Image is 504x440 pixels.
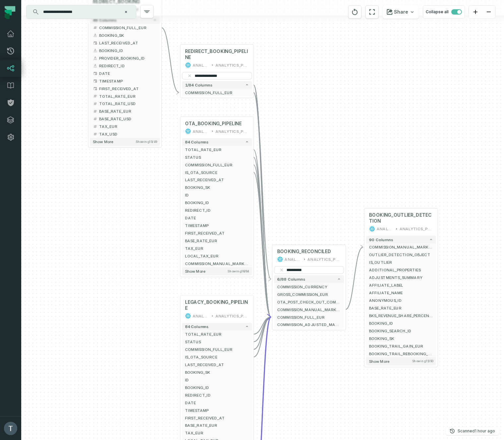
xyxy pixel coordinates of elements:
[366,297,436,304] button: ANONYMOUS_ID
[366,335,436,342] button: BOOKING_SK
[93,94,97,98] span: decimal
[277,299,341,304] span: OTA_POST_CHECK_OUT_COMMISSION_EUR
[185,162,249,167] span: COMMISSION_FULL_EUR
[277,292,341,297] span: GROSS_COMMISSION_EUR
[369,298,433,303] span: ANONYMOUS_ID
[93,139,113,144] span: Show more
[185,154,249,160] span: STATUS
[185,238,249,244] span: BASE_RATE_EUR
[369,313,433,318] span: BKS_REVENUE_SHARE_PERCENTAGE
[182,222,252,229] button: TIMESTAMP
[253,165,271,317] g: Edge from fea40ec88615b9b13251686c3231d3e3 to a429ed4c6d8201d0771a1dc452a31892
[185,354,249,360] span: IS_OTA_SOURCE
[93,26,97,30] span: float
[366,350,436,357] button: BOOKING_TRAIL_REBOOKING_GAIN_ESTIMATED_ADJUSTED_EUR
[193,62,210,68] div: ANALYTICS
[4,422,17,435] img: avatar of Taher Hekmatfar
[369,320,433,326] span: BOOKING_ID
[161,27,179,92] g: Edge from 9ff23d94464fea5e08b911a11b337318 to 448da833548a6d73e8863905bd8eb88e
[185,369,249,375] span: BOOKING_SK
[277,314,341,320] span: COMMISSION_FULL_EUR
[182,399,252,407] button: DATE
[366,266,436,274] button: ADDITIONAL_PROPERTIES
[182,153,252,161] button: STATUS
[182,361,252,368] button: LAST_RECEIVED_AT
[99,25,157,30] span: COMMISSION_FULL_EUR
[182,206,252,214] button: REDIRECT_ID
[185,324,209,329] span: 84 columns
[277,248,331,254] span: BOOKING_RECONCILED
[185,146,249,152] span: TOTAL_RATE_EUR
[93,48,97,53] span: string
[185,230,249,236] span: FIRST_RECEIVED_AT
[182,199,252,206] button: BOOKING_ID
[216,313,249,319] div: ANALYTICS_PROD
[93,86,97,91] span: timestamp
[366,327,436,335] button: BOOKING_SEARCH_ID
[369,259,433,265] span: IS_OUTLIER
[182,161,252,169] button: COMMISSION_FULL_EUR
[182,421,252,429] button: BASE_RATE_EUR
[99,70,157,76] span: DATE
[369,328,433,334] span: BOOKING_SEARCH_ID
[369,351,433,356] span: BOOKING_TRAIL_REBOOKING_GAIN_ESTIMATED_ADJUSTED_EUR
[369,336,433,341] span: BOOKING_SK
[366,281,436,289] button: AFFILIATE_LABEL
[185,430,249,436] span: TAX_EUR
[366,258,436,266] button: IS_OUTLIER
[182,184,252,191] button: BOOKING_SK
[90,92,160,100] button: TOTAL_RATE_EUR
[90,24,160,31] button: COMMISSION_FULL_EUR
[446,427,499,435] button: Scanned[DATE] 17:02:02
[307,256,341,262] div: ANALYTICS_PROD
[369,244,433,250] span: COMMISSION_MANUAL_MARKETING_EUR
[366,251,436,258] button: OUTLIER_DETECTION_OBJECT
[93,101,97,106] span: decimal
[185,331,249,337] span: TOTAL_RATE_EUR
[90,70,160,77] button: DATE
[346,247,363,309] g: Edge from a429ed4c6d8201d0771a1dc452a31892 to 4d7881ccc63239e08b4561e48eed7878
[277,277,305,281] span: 6/88 columns
[182,368,252,376] button: BOOKING_SK
[90,39,160,47] button: LAST_RECEIVED_AT
[99,40,157,46] span: LAST_RECEIVED_AT
[182,260,252,267] button: COMMISSION_MANUAL_MARKETING_EUR
[279,267,284,273] button: Clear
[274,313,344,321] button: COMMISSION_FULL_EUR
[185,261,249,266] span: COMMISSION_MANUAL_MARKETING_EUR
[274,306,344,313] button: COMMISSION_MANUAL_MARKETING_EUR
[182,346,252,353] button: COMMISSION_FULL_EUR
[90,85,160,92] button: FIRST_RECEIVED_AT
[93,63,97,68] span: string
[187,73,193,79] button: Clear
[369,212,433,224] span: BOOKING_OUTLIER_DETECTION
[99,48,157,53] span: BOOKING_ID
[185,362,249,367] span: LAST_RECEIVED_AT
[185,415,249,420] span: FIRST_RECEIVED_AT
[185,48,249,61] span: REDIRECT_BOOKING_PIPELINE
[182,168,252,176] button: IS_OTA_SOURCE
[377,226,394,232] div: ANALYTICS
[369,275,433,280] span: ADJUSTMENTS_SUMMARY
[99,85,157,91] span: FIRST_RECEIVED_AT
[216,62,249,68] div: ANALYTICS_PROD
[182,353,252,361] button: IS_OTA_SOURCE
[182,245,252,252] button: TAX_EUR
[185,82,213,87] span: 1/84 columns
[90,100,160,107] button: TOTAL_RATE_USD
[366,342,436,350] button: BOOKING_TRAIL_GAIN_EUR
[400,226,433,232] div: ANALYTICS_PROD
[90,62,160,70] button: REDIRECT_ID
[90,47,160,54] button: BOOKING_ID
[182,429,252,437] button: TAX_EUR
[423,5,465,19] button: Collapse all
[182,414,252,421] button: FIRST_RECEIVED_AT
[185,253,249,259] span: LOCAL_TAX_EUR
[99,116,157,122] span: BASE_RATE_USD
[185,400,249,405] span: DATE
[182,338,252,346] button: STATUS
[99,93,157,99] span: TOTAL_RATE_EUR
[366,357,436,365] button: Show moreShowing15/90
[182,376,252,384] button: ID
[185,177,249,183] span: LAST_RECEIVED_AT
